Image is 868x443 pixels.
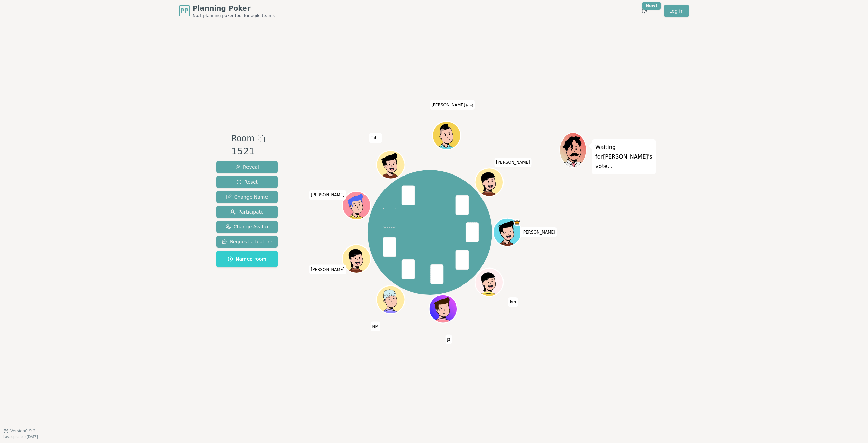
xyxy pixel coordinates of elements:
span: Reveal [235,164,259,170]
span: Click to change your name [494,158,532,167]
button: Change Avatar [216,221,278,233]
p: Waiting for [PERSON_NAME] 's vote... [595,143,652,171]
button: Reveal [216,161,278,173]
button: Version0.9.2 [3,428,36,434]
span: Reset [236,179,258,185]
span: Click to change your name [430,100,475,110]
span: (you) [465,104,473,107]
span: Last updated: [DATE] [3,435,38,439]
button: Click to change your avatar [434,122,460,149]
div: New! [642,2,661,10]
span: No.1 planning poker tool for agile teams [193,13,275,18]
button: Request a feature [216,236,278,248]
span: Click to change your name [369,133,382,143]
span: Click to change your name [309,190,347,200]
span: Named room [228,256,267,262]
span: Click to change your name [309,265,347,274]
span: Participate [230,208,264,215]
div: 1521 [231,145,265,159]
button: Participate [216,206,278,218]
span: Planning Poker [193,3,275,13]
span: Room [231,132,254,145]
button: Reset [216,176,278,188]
span: Click to change your name [508,297,518,307]
span: Change Name [226,193,268,200]
span: Click to change your name [371,322,380,331]
button: New! [638,5,650,17]
span: Click to change your name [520,227,557,237]
button: Named room [216,251,278,267]
span: Change Avatar [225,223,269,230]
span: PP [180,7,188,15]
button: Change Name [216,191,278,203]
a: Log in [664,5,689,17]
span: Stephen is the host [514,219,521,226]
a: PPPlanning PokerNo.1 planning poker tool for agile teams [179,3,275,18]
span: Request a feature [222,238,272,245]
span: Click to change your name [445,335,452,344]
span: Version 0.9.2 [10,428,36,434]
